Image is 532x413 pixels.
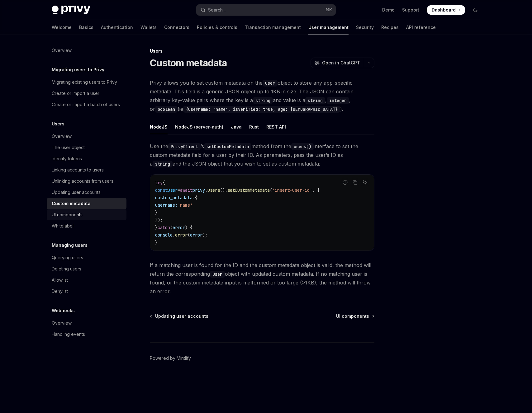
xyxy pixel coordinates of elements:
span: } [155,240,158,245]
div: Migrating existing users to Privy [52,78,117,86]
span: 'insert-user-id' [272,187,312,193]
span: username: [155,202,178,208]
h5: Users [52,120,64,128]
span: If a matching user is found for the ID and the custom metadata object is valid, the method will r... [150,261,374,296]
div: Identity tokens [52,155,82,162]
a: The user object [47,142,126,153]
span: } [155,210,158,215]
span: catch [158,225,170,230]
div: Querying users [52,254,83,261]
h5: Managing users [52,242,88,249]
div: Deleting users [52,265,81,273]
a: API reference [406,20,436,35]
div: The user object [52,144,85,151]
span: Privy allows you to set custom metadata on the object to store any app-specific metadata. This fi... [150,78,374,113]
span: (). [220,187,227,193]
span: console [155,232,173,238]
div: REST API [266,120,286,134]
a: Recipes [381,20,399,35]
div: Denylist [52,288,68,295]
a: Create or import a batch of users [47,99,126,110]
div: Overview [52,133,72,140]
span: try [155,180,163,185]
span: ( [170,225,173,230]
span: ( [188,232,190,238]
a: UI components [336,313,374,319]
span: 'name' [178,202,192,208]
div: Rust [249,120,259,134]
code: users() [291,143,314,150]
a: Security [356,20,374,35]
a: Querying users [47,252,126,263]
code: string [253,97,273,104]
div: UI components [52,211,83,218]
div: Handling events [52,331,85,338]
a: Support [402,7,419,13]
a: Whitelabel [47,220,126,232]
button: Ask AI [361,178,369,186]
span: UI components [336,313,369,319]
a: Identity tokens [47,153,126,164]
span: users [207,187,220,193]
a: Wallets [140,20,157,35]
div: Search... [208,6,226,14]
div: Create or import a batch of users [52,101,120,108]
button: Report incorrect code [341,178,349,186]
span: } [155,225,158,230]
div: Unlinking accounts from users [52,177,113,185]
div: Allowlist [52,276,68,284]
a: Allowlist [47,275,126,286]
span: Dashboard [432,7,456,13]
a: Deleting users [47,263,126,275]
span: user [168,187,178,193]
span: { [195,195,197,200]
a: UI components [47,209,126,220]
a: Welcome [52,20,72,35]
span: ) { [185,225,192,230]
span: Updating user accounts [155,313,208,319]
a: Linking accounts to users [47,164,126,176]
span: Use the ’s method from the interface to set the custom metadata field for a user by their ID. As ... [150,142,374,168]
button: Toggle dark mode [470,5,480,15]
a: Overview [47,45,126,56]
span: { [163,180,165,185]
div: NodeJS (server-auth) [175,120,223,134]
div: Overview [52,319,72,327]
a: Denylist [47,286,126,297]
span: . [173,232,175,238]
code: integer [327,97,349,104]
code: boolean [155,106,178,113]
code: string [305,97,325,104]
span: error [173,225,185,230]
span: }); [155,217,163,223]
span: , { [312,187,320,193]
code: user [263,80,278,87]
a: Create or import a user [47,88,126,99]
button: Copy the contents from the code block [351,178,359,186]
div: NodeJS [150,120,168,134]
a: Policies & controls [197,20,237,35]
a: Overview [47,131,126,142]
h5: Webhooks [52,307,75,314]
span: privy [192,187,205,193]
span: ⌘ K [325,7,332,12]
a: Connectors [164,20,189,35]
a: Demo [382,7,395,13]
span: error [190,232,202,238]
code: {username: 'name', isVerified: true, age: [DEMOGRAPHIC_DATA]} [183,106,340,113]
span: . [205,187,207,193]
h1: Custom metadata [150,57,227,68]
span: const [155,187,168,193]
span: custom_metadata: [155,195,195,200]
code: setCustomMetadata [204,143,251,150]
a: Custom metadata [47,198,126,209]
a: Basics [79,20,93,35]
span: ( [270,187,272,193]
span: = [178,187,180,193]
div: Updating user accounts [52,189,101,196]
a: Overview [47,317,126,329]
div: Users [150,48,374,54]
div: Create or import a user [52,90,99,97]
a: Handling events [47,329,126,340]
a: Powered by Mintlify [150,355,191,361]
